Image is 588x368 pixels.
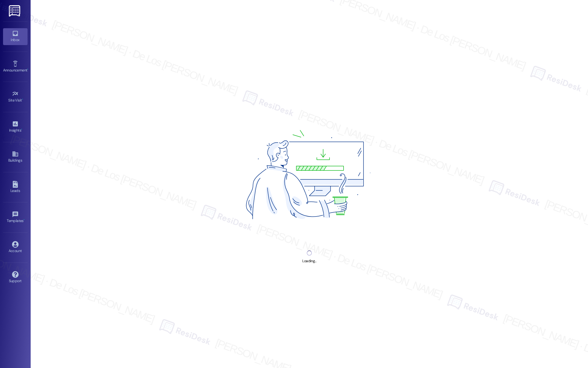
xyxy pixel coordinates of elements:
[3,239,28,256] a: Account
[24,218,24,222] span: •
[3,149,28,165] a: Buildings
[3,119,28,135] a: Insights •
[302,258,316,264] div: Loading...
[27,67,28,71] span: •
[3,28,28,45] a: Inbox
[9,5,21,17] img: ResiDesk Logo
[3,269,28,286] a: Support
[22,97,23,102] span: •
[21,127,22,132] span: •
[3,89,28,105] a: Site Visit •
[3,209,28,226] a: Templates •
[3,179,28,196] a: Leads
